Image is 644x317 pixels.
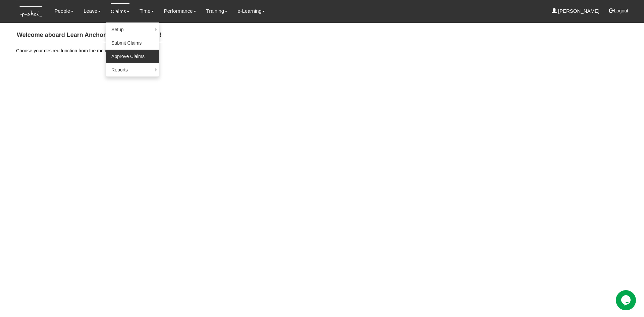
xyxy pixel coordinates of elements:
a: Claims [111,3,129,19]
a: Reports [106,63,159,76]
a: Leave [84,3,101,19]
a: Approve Claims [106,50,159,63]
h4: Welcome aboard Learn Anchor, [PERSON_NAME]! [16,29,628,42]
iframe: chat widget [616,290,637,310]
a: Setup [106,23,159,36]
a: People [54,3,73,19]
p: Choose your desired function from the menu above. [16,47,628,54]
a: Training [206,3,228,19]
a: Performance [164,3,196,19]
a: e-Learning [237,3,265,19]
a: Submit Claims [106,36,159,50]
button: Logout [604,3,633,19]
a: Time [140,3,154,19]
a: [PERSON_NAME] [552,3,600,19]
img: KTs7HI1dOZG7tu7pUkOpGGQAiEQAiEQAj0IhBB1wtXDg6BEAiBEAiBEAiB4RGIoBtemSRFIRACIRACIRACIdCLQARdL1w5OAR... [16,0,47,23]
